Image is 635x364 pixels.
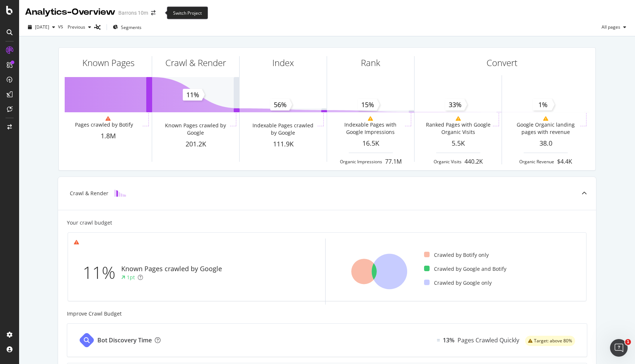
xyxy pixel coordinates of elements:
[625,339,631,345] span: 1
[35,24,49,30] span: 2025 Sep. 19th
[121,264,222,274] div: Known Pages crawled by Google
[327,139,414,148] div: 16.5K
[240,139,327,149] div: 111.9K
[110,21,144,33] button: Segments
[424,265,506,273] div: Crawled by Google and Botify
[599,24,620,30] span: All pages
[70,190,108,197] div: Crawl & Render
[458,336,519,345] div: Pages Crawled Quickly
[65,21,94,33] button: Previous
[437,339,440,341] img: Equal
[25,6,115,18] div: Analytics - Overview
[83,261,121,285] div: 11%
[82,57,134,69] div: Known Pages
[75,121,133,128] div: Pages crawled by Botify
[58,23,65,30] span: vs
[152,139,239,149] div: 201.2K
[610,339,628,357] iframe: Intercom live chat
[424,279,492,287] div: Crawled by Google only
[65,131,152,141] div: 1.8M
[151,10,155,15] div: arrow-right-arrow-left
[424,251,489,259] div: Crawled by Botify only
[340,159,382,165] div: Organic Impressions
[114,190,126,197] img: block-icon
[272,57,294,69] div: Index
[167,7,208,19] div: Switch Project
[443,336,455,345] div: 13%
[97,336,152,345] div: Bot Discovery Time
[361,57,380,69] div: Rank
[385,157,402,166] div: 77.1M
[162,122,228,136] div: Known Pages crawled by Google
[525,336,575,346] div: warning label
[65,24,85,30] span: Previous
[25,21,58,33] button: [DATE]
[165,57,226,69] div: Crawl & Render
[337,121,403,136] div: Indexable Pages with Google Impressions
[121,24,141,30] span: Segments
[250,122,316,136] div: Indexable Pages crawled by Google
[599,21,629,33] button: All pages
[127,274,135,281] div: 1pt
[67,219,112,226] div: Your crawl budget
[67,323,587,357] a: Bot Discovery TimeEqual13%Pages Crawled Quicklywarning label
[67,310,587,317] div: Improve Crawl Budget
[534,339,572,343] span: Target: above 80%
[118,9,148,17] div: Barrons 10m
